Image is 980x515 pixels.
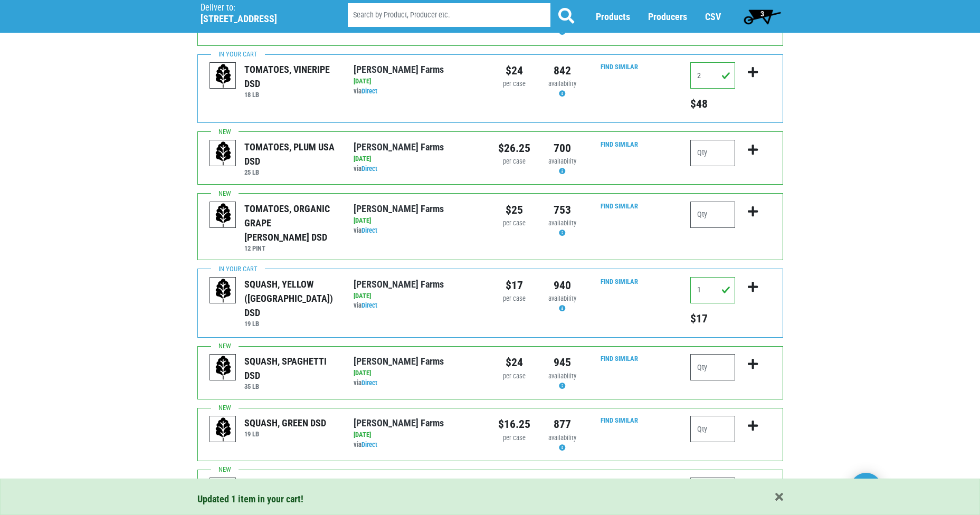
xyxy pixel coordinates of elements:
[354,356,444,367] a: [PERSON_NAME] Farms
[498,433,530,443] div: per case
[244,383,338,390] h6: 35 LB
[498,416,530,433] div: $16.25
[548,157,576,165] span: availability
[354,440,482,450] div: via
[361,379,377,387] a: Direct
[498,218,530,228] div: per case
[354,64,444,75] a: [PERSON_NAME] Farms
[244,244,338,252] h6: 12 PINT
[705,11,721,22] a: CSV
[548,80,576,88] span: availability
[210,63,236,89] img: placeholder-variety-43d6402dacf2d531de610a020419775a.svg
[546,62,578,79] div: 842
[244,91,338,99] h6: 18 LB
[244,168,338,176] h6: 25 LB
[361,226,377,234] a: Direct
[197,492,783,506] div: Updated 1 item in your cart!
[739,6,786,27] a: 3
[601,140,638,148] a: Find Similar
[354,417,444,428] a: [PERSON_NAME] Farms
[601,63,638,71] a: Find Similar
[354,154,482,164] div: [DATE]
[546,416,578,433] div: 877
[690,478,735,504] input: Qty
[498,157,530,167] div: per case
[596,11,630,22] a: Products
[244,430,326,438] h6: 19 LB
[244,478,338,506] div: SQUASH, BUTTERNUT DSD
[244,277,338,320] div: SQUASH, YELLOW ([GEOGRAPHIC_DATA]) DSD
[354,216,482,226] div: [DATE]
[498,62,530,79] div: $24
[354,430,482,440] div: [DATE]
[648,11,687,22] a: Producers
[244,140,338,168] div: TOMATOES, PLUM USA DSD
[546,294,578,314] div: Availability may be subject to change.
[354,368,482,378] div: [DATE]
[546,354,578,371] div: 945
[354,87,482,97] div: via
[690,312,735,326] h5: Total price
[690,97,735,111] h5: Total price
[354,164,482,174] div: via
[546,478,578,494] div: 938
[548,219,576,227] span: availability
[546,140,578,157] div: 700
[354,378,482,388] div: via
[210,416,236,443] img: placeholder-variety-43d6402dacf2d531de610a020419775a.svg
[201,13,321,25] h5: [STREET_ADDRESS]
[760,9,764,18] span: 3
[361,87,377,95] a: Direct
[361,165,377,173] a: Direct
[546,277,578,294] div: 940
[348,3,550,27] input: Search by Product, Producer etc.
[354,226,482,236] div: via
[244,416,326,430] div: SQUASH, GREEN DSD
[601,202,638,210] a: Find Similar
[361,301,377,309] a: Direct
[354,279,444,290] a: [PERSON_NAME] Farms
[498,202,530,218] div: $25
[210,355,236,381] img: placeholder-variety-43d6402dacf2d531de610a020419775a.svg
[690,62,735,89] input: Qty
[354,301,482,311] div: via
[548,434,576,442] span: availability
[546,202,578,218] div: 753
[548,372,576,380] span: availability
[498,79,530,89] div: per case
[498,478,530,494] div: $24
[690,202,735,228] input: Qty
[601,355,638,363] a: Find Similar
[354,203,444,214] a: [PERSON_NAME] Farms
[354,291,482,301] div: [DATE]
[201,3,321,13] p: Deliver to:
[361,441,377,449] a: Direct
[546,79,578,99] div: Availability may be subject to change.
[244,320,338,328] h6: 19 LB
[498,371,530,382] div: per case
[690,277,735,303] input: Qty
[210,140,236,167] img: placeholder-variety-43d6402dacf2d531de610a020419775a.svg
[601,278,638,285] a: Find Similar
[498,277,530,294] div: $17
[354,141,444,152] a: [PERSON_NAME] Farms
[244,354,338,383] div: SQUASH, SPAGHETTI DSD
[244,202,338,244] div: TOMATOES, ORGANIC GRAPE [PERSON_NAME] DSD
[498,294,530,304] div: per case
[690,354,735,380] input: Qty
[690,140,735,166] input: Qty
[548,294,576,302] span: availability
[354,77,482,87] div: [DATE]
[601,416,638,424] a: Find Similar
[498,140,530,157] div: $26.25
[690,416,735,442] input: Qty
[244,62,338,91] div: TOMATOES, VINERIPE DSD
[210,202,236,228] img: placeholder-variety-43d6402dacf2d531de610a020419775a.svg
[498,354,530,371] div: $24
[210,278,236,304] img: placeholder-variety-43d6402dacf2d531de610a020419775a.svg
